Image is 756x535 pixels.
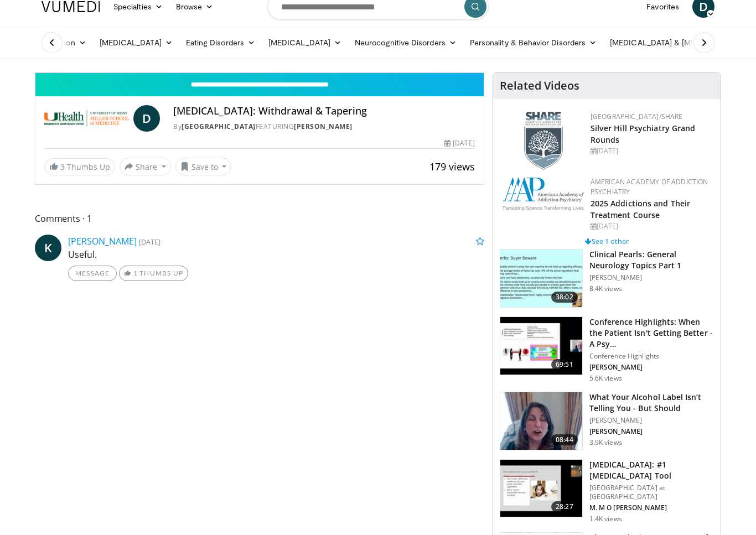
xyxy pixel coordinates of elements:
[591,112,683,121] a: [GEOGRAPHIC_DATA]/SHARE
[589,438,622,447] p: 3.9K views
[591,146,712,156] div: [DATE]
[500,392,582,450] img: 09bfd019-53f6-42aa-b76c-a75434d8b29a.150x105_q85_crop-smart_upscale.jpg
[585,236,629,246] a: See 1 other
[500,317,582,375] img: 4362ec9e-0993-4580-bfd4-8e18d57e1d49.150x105_q85_crop-smart_upscale.jpg
[589,416,714,425] p: [PERSON_NAME]
[524,112,563,170] img: f8aaeb6d-318f-4fcf-bd1d-54ce21f29e87.png.150x105_q85_autocrop_double_scale_upscale_version-0.2.png
[68,235,137,247] a: [PERSON_NAME]
[589,484,714,501] p: [GEOGRAPHIC_DATA] at [GEOGRAPHIC_DATA]
[591,221,712,231] div: [DATE]
[44,158,115,175] a: 3 Thumbs Up
[591,123,696,145] a: Silver Hill Psychiatry Grand Rounds
[551,359,578,370] span: 69:51
[42,1,100,12] img: VuMedi Logo
[589,352,714,361] p: Conference Highlights
[500,392,714,450] a: 08:44 What Your Alcohol Label Isn’t Telling You - But Should [PERSON_NAME] [PERSON_NAME] 3.9K views
[173,105,474,117] h4: [MEDICAL_DATA]: Withdrawal & Tapering
[35,72,484,73] video-js: Video Player
[133,105,160,132] a: D
[500,250,582,307] img: 91ec4e47-6cc3-4d45-a77d-be3eb23d61cb.150x105_q85_crop-smart_upscale.jpg
[139,237,160,247] small: [DATE]
[120,158,171,175] button: Share
[589,316,714,350] h3: Conference Highlights: When the Patient Isn't Getting Better - A Psy…
[589,363,714,372] p: [PERSON_NAME]
[500,249,714,308] a: 38:02 Clinical Pearls: General Neurology Topics Part 1 [PERSON_NAME] 8.4K views
[444,138,474,148] div: [DATE]
[500,316,714,383] a: 69:51 Conference Highlights: When the Patient Isn't Getting Better - A Psy… Conference Highlights...
[133,269,138,277] span: 1
[173,122,474,132] div: By FEATURING
[591,177,708,196] a: American Academy of Addiction Psychiatry
[429,160,475,173] span: 179 views
[44,105,129,132] img: University of Miami
[500,79,579,92] h4: Related Videos
[60,162,65,172] span: 3
[35,211,484,226] span: Comments 1
[589,515,622,523] p: 1.4K views
[175,158,232,175] button: Save to
[68,266,117,281] a: Message
[589,427,714,436] p: [PERSON_NAME]
[179,32,262,54] a: Eating Disorders
[589,459,714,481] h3: [MEDICAL_DATA]: #1 [MEDICAL_DATA] Tool
[551,434,578,445] span: 08:44
[502,177,585,211] img: f7c290de-70ae-47e0-9ae1-04035161c232.png.150x105_q85_autocrop_double_scale_upscale_version-0.2.png
[35,235,61,261] a: K
[589,273,714,282] p: [PERSON_NAME]
[119,266,188,281] a: 1 Thumbs Up
[262,32,348,54] a: [MEDICAL_DATA]
[589,249,714,271] h3: Clinical Pearls: General Neurology Topics Part 1
[589,503,714,512] p: M. M O [PERSON_NAME]
[93,32,179,54] a: [MEDICAL_DATA]
[500,459,714,523] a: 28:27 [MEDICAL_DATA]: #1 [MEDICAL_DATA] Tool [GEOGRAPHIC_DATA] at [GEOGRAPHIC_DATA] M. M O [PERSO...
[589,392,714,414] h3: What Your Alcohol Label Isn’t Telling You - But Should
[551,292,578,303] span: 38:02
[500,460,582,517] img: 88f7a9dd-1da1-4c5c-8011-5b3372b18c1f.150x105_q85_crop-smart_upscale.jpg
[182,122,256,131] a: [GEOGRAPHIC_DATA]
[348,32,463,54] a: Neurocognitive Disorders
[551,501,578,512] span: 28:27
[589,284,622,293] p: 8.4K views
[463,32,603,54] a: Personality & Behavior Disorders
[68,248,484,261] p: Useful.
[294,122,353,131] a: [PERSON_NAME]
[591,198,691,220] a: 2025 Addictions and Their Treatment Course
[589,374,622,383] p: 5.6K views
